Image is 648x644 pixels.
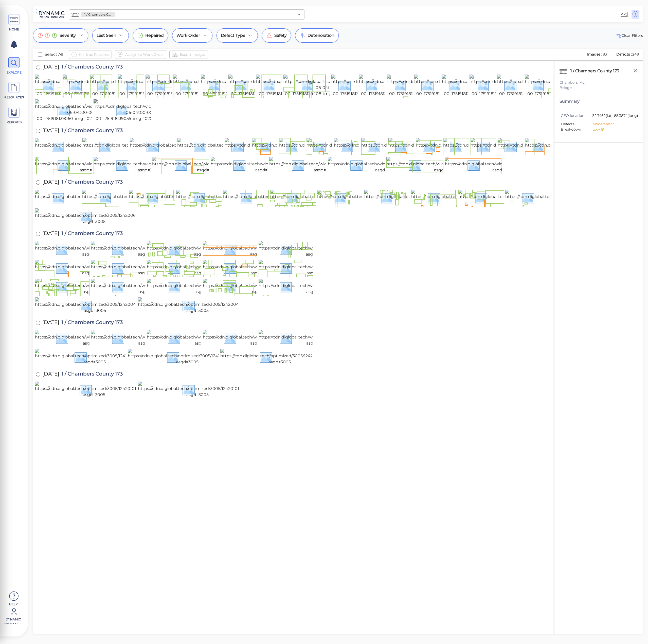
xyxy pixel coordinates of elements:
img: https://cdn.diglobal.tech/width210/3005/img_20210607_114209445.jpg?asgd=3005 [225,138,369,154]
span: 83 [603,52,607,57]
img: https://cdn.diglobal.tech/optimized/3005/12420061301.jpg?asgd=3005 [220,349,339,365]
img: https://cdn.diglobal.tech/optimized/3005/12420101009.jpg?asgd=3005 [138,382,257,398]
img: https://cdn.diglobal.tech/width210/3005/20190610_140634.jpg?asgd=3005 [82,190,209,206]
span: 1 / Chambers County 173 [59,179,123,186]
img: https://cdn.diglobal.tech/width210/3005/12420061305.jpg?asgd=3005 [203,330,320,346]
div: 1 / Chambers County 173 [569,67,626,77]
img: https://cdn.diglobal.tech/width210/3005/2025-06-04t00-00-00_1751918139408_img_1030.jpg?asgd=3005 [283,75,376,97]
img: https://cdn.diglobal.tech/width210/3005/12420061307.jpg?asgd=3005 [91,330,208,346]
span: 32.7462 (lat) -85.3874 (long) [592,113,638,119]
span: Last Seen [97,32,116,39]
img: https://cdn.diglobal.tech/width210/3005/img_20210607_114343238.jpg?asgd=3005 [82,138,226,154]
img: https://cdn.diglobal.tech/width210/3005/img_0266.jpg?asgd=3005 [498,138,609,154]
span: [DATE] [42,371,59,378]
img: https://cdn.diglobal.tech/width210/3005/12420041813.jpg?asgd=3005 [259,241,375,257]
img: https://cdn.diglobal.tech/width210/3005/2025-06-04t00-00-00_1751918139067_img_1023.jpg?asgd=3005 [497,75,590,97]
img: https://cdn.diglobal.tech/width210/3005/12420041808.jpg?asgd=3005 [259,260,376,276]
img: https://cdn.diglobal.tech/width210/3005/2025-06-04t00-00-00_1751918139417_img_1037.jpg?asgd=3005 [228,75,321,97]
button: Export Images [169,50,208,59]
img: https://cdn.diglobal.tech/width210/3005/2025-06-04t00-00-00_1751918139464_img_1033.jpg?asgd=3005 [146,75,238,97]
img: https://cdn.diglobal.tech/width210/3005/20190610_140416.jpg?asgd=3005 [364,190,490,206]
img: https://cdn.diglobal.tech/width210/3005/2025-06-04t00-00-00_1751918139466_img_1034.jpg?asgd=3005 [118,75,211,97]
img: https://cdn.diglobal.tech/width210/3005/2025-06-04t00-00-00_1751918139475_img_1036.jpg?asgd=3005 [63,75,155,97]
img: https://cdn.diglobal.tech/width210/3005/img_0268.jpg?asgd=3005 [443,138,555,154]
li: Low: 191 [592,127,634,132]
img: https://cdn.diglobal.tech/width210/3005/12420061306.jpg?asgd=3005 [147,330,264,346]
img: https://cdn.diglobal.tech/width210/3005/img_0267.jpg?asgd=3005 [471,138,582,154]
span: Safety [274,32,287,39]
span: 1 / Chambers County 173 [59,128,123,135]
img: https://cdn.diglobal.tech/width210/3005/20190610_140817.jpg?asgd=3005 [35,190,160,206]
img: https://cdn.diglobal.tech/optimized/3005/12420061302.jpg?asgd=3005 [128,349,247,365]
img: https://cdn.diglobal.tech/width210/3005/img_0274.jpg?asgd=3005 [307,138,418,154]
span: EXPLORE [3,70,25,75]
span: Defects Breakdown [561,121,592,132]
img: https://cdn.diglobal.tech/width210/3005/20190610_140631.jpg?asgd=3005 [129,190,255,206]
img: https://cdn.diglobal.tech/width210/3005/20190610_140630.jpg?asgd=3005 [176,190,303,206]
span: Assign to Work Order [125,51,164,58]
span: Repaired [145,32,164,39]
img: https://cdn.diglobal.tech/width210/3005/2025-06-04t00-00-00_1751918139063_img_1021.jpg?asgd=3005 [525,75,618,97]
img: https://cdn.diglobal.tech/width210/3005/2025-06-04t00-00-00_1751918139055_img_1020.jpg?asgd=3005 [94,99,186,122]
span: Dynamic Infra CS-8 [3,617,24,624]
button: Assign to Work Order [115,50,166,59]
img: https://cdn.diglobal.tech/width210/3005/12420041809.jpg?asgd=3005 [203,260,321,276]
a: RESOURCES [3,82,25,100]
span: Defects : [616,52,632,57]
span: HOME [3,27,25,32]
span: [DATE] [42,64,59,71]
img: https://cdn.diglobal.tech/width210/3005/12420062104.jpg?asgd=3005 [386,157,504,173]
img: https://cdn.diglobal.tech/width210/3005/2025-06-04t00-00-00_1751918139200_img_1025.jpg?asgd=3005 [470,75,562,97]
img: https://cdn.diglobal.tech/width210/3005/img_20210607_114258311.jpg?asgd=3005 [130,138,271,154]
img: https://cdn.diglobal.tech/width210/3005/20190610_140347.jpg?asgd=3005 [411,190,537,206]
img: https://cdn.diglobal.tech/width210/3005/12420041805.jpg?asgd=3005 [147,279,264,295]
a: EXPLORE [3,57,25,75]
button: Mark as Repaired [69,50,112,59]
img: https://cdn.diglobal.tech/width210/3005/img_0261.jpg?asgd=3005 [94,157,204,173]
img: https://cdn.diglobal.tech/optimized/3005/12420101010.jpg?asgd=3005 [35,382,153,398]
span: [DATE] [42,231,59,238]
span: [DATE] [42,320,59,327]
img: https://cdn.diglobal.tech/optimized/3005/12420041802.jpg?asgd=3005 [35,297,155,314]
img: https://cdn.diglobal.tech/width210/3005/12420041806.jpg?asgd=3005 [91,279,209,295]
img: https://cdn.diglobal.tech/width210/3005/12420041811.jpg?asgd=3005 [91,260,207,276]
img: https://cdn.diglobal.tech/width210/3005/img_0263.jpg?asgd=3005 [35,157,146,173]
span: Export Images [180,51,206,58]
span: Defect Type [221,32,245,39]
button: Open [296,11,303,18]
div: Chambers_AL [560,80,638,85]
img: https://cdn.diglobal.tech/width210/3005/2025-06-04t00-00-00_1751918139203_img_1024.jpg?asgd=3005 [442,75,535,97]
img: https://cdn.diglobal.tech/width210/3005/12420041810.jpg?asgd=3005 [147,260,264,276]
span: 1 / Chambers County 173 [59,64,123,71]
img: https://cdn.diglobal.tech/width210/3005/20190610_140342.jpg?asgd=3005 [458,190,585,206]
span: 1 / Chambers County 173 [59,231,123,238]
img: https://cdn.diglobal.tech/width210/3005/img_0258.jpg?asgd=3005 [211,157,322,173]
img: https://cdn.diglobal.tech/width210/3005/12420062105.jpg?asgd=3005 [328,157,445,173]
img: https://cdn.diglobal.tech/width210/3005/12420041818.jpg?asgd=3005 [35,241,152,257]
img: https://cdn.diglobal.tech/width210/3005/20190610_140421.jpg?asgd=3005 [270,190,396,206]
span: 248 [632,52,639,57]
span: 1 / Chambers County 173 [59,371,123,378]
img: https://cdn.diglobal.tech/width210/3005/img_0257.jpg?asgd=3005 [269,157,380,173]
img: https://cdn.diglobal.tech/width210/3005/12420041812.jpg?asgd=3005 [35,260,151,276]
img: https://cdn.diglobal.tech/width210/3005/2025-06-04t00-00-00_1751918139396_img_1028.jpg?asgd=3005 [359,75,452,97]
img: https://cdn.diglobal.tech/width210/3005/img_0271.jpg?asgd=3005 [388,138,499,154]
li: Moderate: 27 [592,121,634,127]
img: https://cdn.diglobal.tech/width210/3005/img_0276.jpg?asgd=3005 [279,138,390,154]
div: Bridge [560,85,638,91]
img: https://cdn.diglobal.tech/width210/3005/2025-06-04t00-00-00_1751918139060_img_1022.jpg?asgd=3005 [35,99,128,122]
img: https://cdn.diglobal.tech/width210/3005/12420041804.jpg?asgd=3005 [203,279,321,295]
img: https://cdn.diglobal.tech/width210/3005/img_0273.jpg?asgd=3005 [334,138,445,154]
img: https://cdn.diglobal.tech/width210/3005/12420041807.jpg?asgd=3005 [35,279,152,295]
img: https://cdn.diglobal.tech/width210/3005/2025-06-04t00-00-00_1751918139480_img_1039.jpg?asgd=3005 [35,75,128,97]
button: Clear Fliters [616,32,643,39]
img: https://cdn.diglobal.tech/width210/3005/img_20210607_114355281.jpg?asgd=3005 [35,138,177,154]
span: Select All [45,51,63,58]
img: https://cdn.diglobal.tech/width210/3005/img_0277-copy.jpg?asgd=3005 [252,138,355,154]
img: https://cdn.diglobal.tech/width210/3005/12420041803.jpg?asgd=3005 [259,279,376,295]
img: https://cdn.diglobal.tech/width210/3005/2025-06-04t00-00-00_1751918139413_img_1031.jpg?asgd=3005 [256,75,349,97]
img: https://cdn.diglobal.tech/width210/3005/img_0272.jpg?asgd=3005 [361,138,472,154]
span: 1 / Chambers County 173 [81,12,115,17]
span: Work Order [176,32,200,39]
